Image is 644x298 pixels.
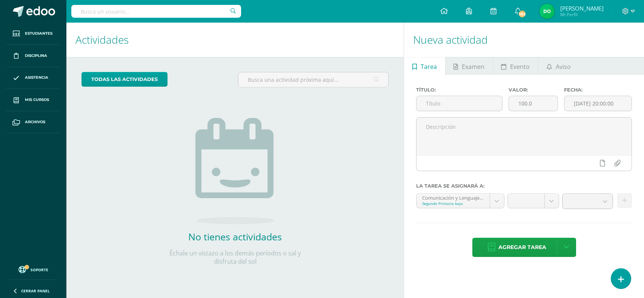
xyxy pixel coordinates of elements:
[6,45,60,67] a: Disciplina
[556,58,571,76] span: Aviso
[31,267,48,272] span: Soporte
[160,249,310,266] p: Échale un vistazo a los demás períodos o sal y disfruta del sol
[195,118,275,224] img: no_activities.png
[25,53,47,59] span: Disciplina
[71,5,241,18] input: Busca un usuario...
[75,23,395,57] h1: Actividades
[462,58,484,76] span: Examen
[509,87,558,93] label: Valor:
[518,10,526,18] span: 183
[6,67,60,89] a: Asistencia
[404,57,445,75] a: Tarea
[81,72,168,87] a: todas las Actividades
[9,264,57,274] a: Soporte
[417,194,504,208] a: Comunicación y Lenguaje - Áreas Integradas 'A'Segundo Primaria baja
[422,201,484,206] div: Segundo Primaria baja
[421,58,437,76] span: Tarea
[21,288,50,293] span: Cerrar panel
[509,96,558,111] input: Puntos máximos
[25,31,52,37] span: Estudiantes
[238,72,388,87] input: Busca una actividad próxima aquí...
[560,5,604,12] span: [PERSON_NAME]
[539,4,555,19] img: 832e9e74216818982fa3af6e32aa3651.png
[413,23,635,57] h1: Nueva actividad
[564,96,632,111] input: Fecha de entrega
[6,111,60,133] a: Archivos
[25,97,49,103] span: Mis cursos
[538,57,579,75] a: Aviso
[560,11,604,18] span: Mi Perfil
[564,87,632,93] label: Fecha:
[25,75,48,81] span: Asistencia
[417,96,502,111] input: Título
[6,23,60,45] a: Estudiantes
[25,119,45,125] span: Archivos
[6,89,60,111] a: Mis cursos
[498,238,546,257] span: Agregar tarea
[422,194,484,201] div: Comunicación y Lenguaje - Áreas Integradas 'A'
[510,58,530,76] span: Evento
[160,230,310,243] h2: No tienes actividades
[493,57,538,75] a: Evento
[446,57,493,75] a: Examen
[416,183,632,189] label: La tarea se asignará a:
[416,87,503,93] label: Título:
